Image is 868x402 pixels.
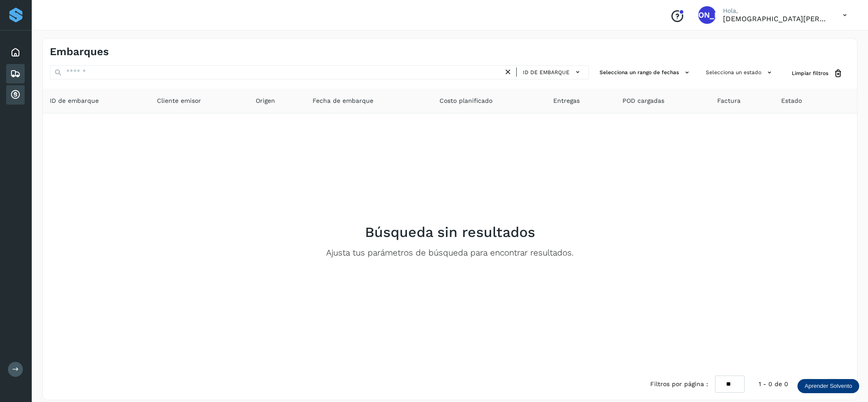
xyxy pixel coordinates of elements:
[6,85,25,105] div: Cuentas por cobrar
[797,379,859,393] div: Aprender Solvento
[256,96,275,105] span: Origen
[702,65,778,80] button: Selecciona un estado
[50,45,109,58] h4: Embarques
[523,68,570,76] span: ID de embarque
[50,96,99,105] span: ID de embarque
[440,96,492,105] span: Costo planificado
[650,379,708,389] span: Filtros por página :
[365,224,535,240] h2: Búsqueda sin resultados
[723,15,829,23] p: Jesus Alberto Altamirano Alvarez
[805,383,852,390] p: Aprender Solvento
[6,64,25,83] div: Embarques
[326,248,574,258] p: Ajusta tus parámetros de búsqueda para encontrar resultados.
[553,96,580,105] span: Entregas
[157,96,201,105] span: Cliente emisor
[717,96,741,105] span: Factura
[520,66,585,79] button: ID de embarque
[781,96,802,105] span: Estado
[6,43,25,62] div: Inicio
[792,69,828,77] span: Limpiar filtros
[313,96,373,105] span: Fecha de embarque
[723,7,829,15] p: Hola,
[596,65,695,80] button: Selecciona un rango de fechas
[759,379,788,389] span: 1 - 0 de 0
[622,96,664,105] span: POD cargadas
[785,65,850,82] button: Limpiar filtros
